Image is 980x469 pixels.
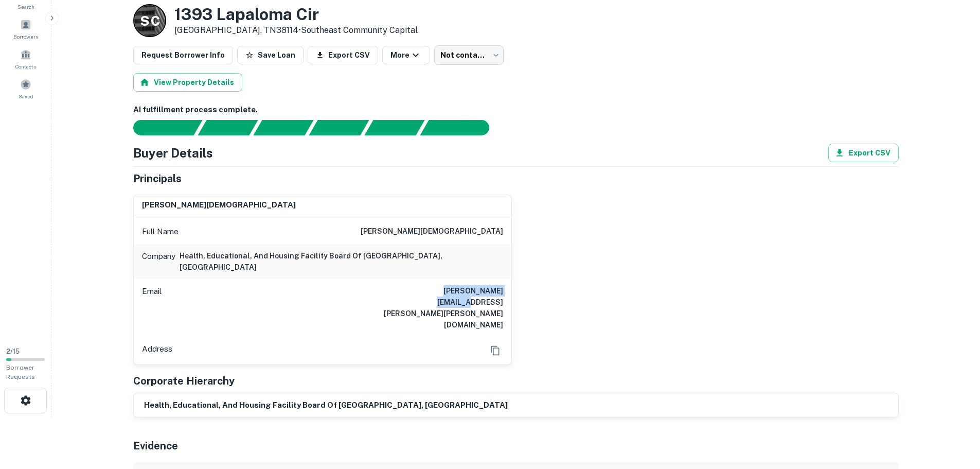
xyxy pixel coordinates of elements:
[17,3,34,11] span: Search
[3,45,48,73] a: Contacts
[174,5,418,24] h3: 1393 Lapaloma Cir
[142,225,179,238] p: Full Name
[133,144,213,162] h4: Buyer Details
[3,15,48,43] a: Borrowers
[142,199,296,211] h6: [PERSON_NAME][DEMOGRAPHIC_DATA]
[309,120,369,135] div: Principals found, AI now looking for contact information...
[133,104,899,116] h6: AI fulfillment process complete.
[15,62,36,71] span: Contacts
[174,24,418,37] p: [GEOGRAPHIC_DATA], TN38114 •
[144,399,508,411] h6: health, educational, and housing facility board of [GEOGRAPHIC_DATA], [GEOGRAPHIC_DATA]
[380,285,503,331] h6: [PERSON_NAME][EMAIL_ADDRESS][PERSON_NAME][PERSON_NAME][DOMAIN_NAME]
[929,387,980,436] iframe: Chat Widget
[133,46,233,64] button: Request Borrower Info
[488,343,503,358] button: Copy Address
[6,348,20,355] span: 2 / 15
[133,373,235,389] h5: Corporate Hierarchy
[142,285,162,331] p: Email
[364,120,424,135] div: Principals found, still searching for contact information. This may take time...
[142,343,172,358] p: Address
[434,45,504,65] div: Not contacted
[133,4,166,37] a: S C
[253,120,313,135] div: Documents found, AI parsing details...
[133,171,182,186] h5: Principals
[142,250,175,273] p: Company
[140,11,159,31] p: S C
[237,46,304,64] button: Save Loan
[6,364,35,380] span: Borrower Requests
[19,92,33,100] span: Saved
[301,25,418,35] a: Southeast Community Capital
[382,46,430,64] button: More
[420,120,502,135] div: AI fulfillment process complete.
[3,75,48,102] a: Saved
[121,120,198,135] div: Sending borrower request to AI...
[13,32,38,41] span: Borrowers
[361,225,503,238] h6: [PERSON_NAME][DEMOGRAPHIC_DATA]
[133,73,242,92] button: View Property Details
[308,46,378,64] button: Export CSV
[198,120,258,135] div: Your request is received and processing...
[828,144,899,162] button: Export CSV
[180,250,503,273] h6: health, educational, and housing facility board of [GEOGRAPHIC_DATA], [GEOGRAPHIC_DATA]
[133,438,178,454] h5: Evidence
